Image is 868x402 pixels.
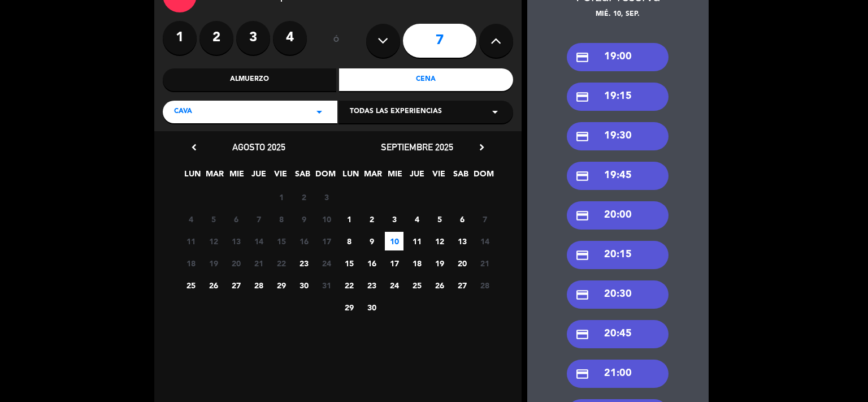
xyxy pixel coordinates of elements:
span: VIE [271,167,290,186]
span: 28 [249,276,268,295]
span: 30 [294,276,313,295]
span: 14 [475,232,494,250]
span: 3 [317,188,336,206]
span: septiembre 2025 [381,141,453,153]
span: 18 [181,254,200,273]
i: credit_card [575,50,589,64]
span: SAB [452,167,470,186]
span: 23 [362,276,381,295]
i: credit_card [575,209,589,223]
div: 21:00 [567,360,669,388]
span: 4 [407,210,426,228]
span: 19 [204,254,223,273]
span: Todas las experiencias [350,106,442,118]
span: 15 [272,232,290,250]
label: 3 [236,21,270,55]
span: 3 [385,210,403,228]
span: JUE [407,167,426,186]
span: 26 [430,276,449,295]
div: 20:30 [567,280,669,309]
span: 22 [272,254,290,273]
span: 26 [204,276,223,295]
span: 28 [475,276,494,295]
span: 15 [340,254,358,273]
i: arrow_drop_down [488,105,502,119]
span: 25 [407,276,426,295]
span: agosto 2025 [232,141,285,153]
span: 5 [204,210,223,228]
div: 19:30 [567,122,669,150]
span: 10 [385,232,403,250]
span: 14 [249,232,268,250]
span: 29 [340,298,358,317]
i: credit_card [575,248,589,262]
label: 2 [199,21,233,55]
i: credit_card [575,90,589,104]
span: 1 [340,210,358,228]
div: ó [318,21,355,60]
span: 17 [385,254,403,273]
span: 7 [249,210,268,228]
span: 20 [227,254,245,273]
i: arrow_drop_down [313,105,326,119]
span: MIE [385,167,404,186]
span: DOM [315,167,334,186]
i: credit_card [575,327,589,342]
span: 7 [475,210,494,228]
span: MIE [227,167,246,186]
span: CAVA [174,106,192,118]
span: 25 [181,276,200,295]
span: VIE [429,167,448,186]
span: 21 [475,254,494,273]
i: credit_card [575,169,589,183]
div: Cena [339,68,513,91]
span: 4 [181,210,200,228]
span: 21 [249,254,268,273]
span: 17 [317,232,336,250]
span: 6 [227,210,245,228]
span: LUN [341,167,360,186]
span: 13 [453,232,471,250]
span: SAB [293,167,312,186]
span: DOM [474,167,492,186]
span: 2 [294,188,313,206]
span: 29 [272,276,290,295]
span: 11 [407,232,426,250]
i: chevron_right [476,141,488,153]
label: 4 [273,21,307,55]
span: 24 [317,254,336,273]
span: 19 [430,254,449,273]
span: MAR [363,167,382,186]
span: 22 [340,276,358,295]
span: JUE [249,167,268,186]
span: 8 [272,210,290,228]
span: 24 [385,276,403,295]
span: 12 [430,232,449,250]
div: mié. 10, sep. [527,9,709,20]
i: credit_card [575,129,589,144]
i: chevron_left [188,141,200,153]
span: 8 [340,232,358,250]
div: 19:15 [567,83,669,111]
i: credit_card [575,367,589,381]
span: 11 [181,232,200,250]
span: MAR [205,167,224,186]
span: 27 [227,276,245,295]
div: 19:00 [567,43,669,71]
span: 10 [317,210,336,228]
span: 1 [272,188,290,206]
div: 20:00 [567,201,669,230]
div: 20:45 [567,320,669,348]
span: 31 [317,276,336,295]
span: 5 [430,210,449,228]
i: credit_card [575,288,589,302]
span: 30 [362,298,381,317]
label: 1 [163,21,197,55]
div: 19:45 [567,162,669,190]
span: 9 [294,210,313,228]
span: 9 [362,232,381,250]
span: 27 [453,276,471,295]
span: 18 [407,254,426,273]
span: 16 [294,232,313,250]
span: 20 [453,254,471,273]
